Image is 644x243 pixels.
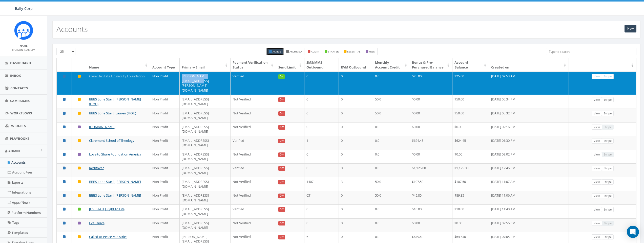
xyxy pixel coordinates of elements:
[373,58,410,72] th: Monthly Account Credit: activate to sort column ascending
[150,72,180,95] td: Non Profit
[180,122,230,136] td: [EMAIL_ADDRESS][DOMAIN_NAME]
[452,218,489,232] td: $0.00
[56,25,88,33] h2: Accounts
[489,204,569,218] td: [DATE] 11:40 AM
[452,177,489,191] td: $107.50
[231,191,276,204] td: Not Verified
[339,58,373,72] th: RVM Outbound
[452,163,489,177] td: $1,125.00
[273,50,281,53] small: Active
[150,163,180,177] td: Non Profit
[489,109,569,122] td: [DATE] 05:32 PM
[410,204,452,218] td: $10.00
[592,166,602,171] a: View
[489,136,569,150] td: [DATE] 01:30 PM
[304,150,339,163] td: 0
[276,58,304,72] th: Send Limit: activate to sort column ascending
[369,50,375,53] small: free
[410,122,452,136] td: $0.00
[452,109,489,122] td: $50.00
[452,150,489,163] td: $0.00
[339,177,373,191] td: 3
[410,150,452,163] td: $0.00
[489,191,569,204] td: [DATE] 11:06 AM
[489,163,569,177] td: [DATE] 12:46 PM
[592,207,602,212] a: View
[592,138,602,144] a: View
[489,150,569,163] td: [DATE] 09:02 PM
[231,95,276,108] td: Not Verified
[89,166,104,170] a: RedRover
[452,95,489,108] td: $50.00
[278,139,285,143] span: Off
[311,50,319,53] small: admin
[10,98,30,103] span: Campaigns
[452,122,489,136] td: $0.00
[10,111,32,115] span: Workflows
[150,177,180,191] td: Non Profit
[304,177,339,191] td: 1407
[278,166,285,171] span: Off
[231,109,276,122] td: Not Verified
[180,204,230,218] td: [EMAIL_ADDRESS][DOMAIN_NAME]
[180,72,230,95] td: [PERSON_NAME][EMAIL_ADDRESS][PERSON_NAME][DOMAIN_NAME]
[278,74,285,79] span: On
[489,95,569,108] td: [DATE] 05:34 PM
[10,61,31,65] span: Dashboard
[180,58,230,72] th: Primary Email : activate to sort column ascending
[180,136,230,150] td: [EMAIL_ADDRESS][DOMAIN_NAME]
[89,207,124,211] a: [US_STATE] Right to Life
[231,177,276,191] td: Not Verified
[602,138,614,144] a: Stripe
[89,221,105,225] a: Eye Thrive
[373,204,410,218] td: 0.0
[20,44,28,47] small: Name
[180,191,230,204] td: [EMAIL_ADDRESS][DOMAIN_NAME]
[89,125,115,129] a: [DOMAIN_NAME]
[150,150,180,163] td: Non Profit
[304,95,339,108] td: 0
[89,97,141,106] a: BBBS Lone Star | [PERSON_NAME] (HOU)
[150,218,180,232] td: Non Profit
[592,221,602,226] a: View
[489,177,569,191] td: [DATE] 11:07 AM
[373,136,410,150] td: 0.0
[602,166,614,171] a: Stripe
[592,111,602,116] a: View
[231,58,276,72] th: Payment Verification Status : activate to sort column ascending
[410,72,452,95] td: $25.00
[10,86,28,90] span: Contacts
[339,95,373,108] td: 0
[452,136,489,150] td: $624.45
[339,122,373,136] td: 0
[11,124,26,128] span: Widgets
[328,50,339,53] small: starter
[231,122,276,136] td: Not Verified
[373,122,410,136] td: 0.0
[89,74,145,78] a: Glenville State University Foundation
[180,177,230,191] td: [EMAIL_ADDRESS][DOMAIN_NAME]
[602,97,614,102] a: Stripe
[10,73,21,78] span: Inbox
[347,50,360,53] small: essential
[231,218,276,232] td: Not Verified
[373,95,410,108] td: 50.0
[89,234,127,239] a: Called to Peace Ministries
[546,48,636,55] input: Type to search
[592,125,602,130] a: View
[231,150,276,163] td: Not Verified
[150,95,180,108] td: Non Profit
[180,109,230,122] td: [EMAIL_ADDRESS][DOMAIN_NAME]
[410,163,452,177] td: $1,125.00
[150,136,180,150] td: Non Profit
[452,204,489,218] td: $10.00
[339,109,373,122] td: 0
[410,95,452,108] td: $0.00
[278,180,285,184] span: Off
[373,150,410,163] td: 0.0
[489,72,569,95] td: [DATE] 09:53 AM
[602,207,614,212] a: Stripe
[304,218,339,232] td: 0
[304,122,339,136] td: 0
[304,58,339,72] th: SMS/MMS Outbound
